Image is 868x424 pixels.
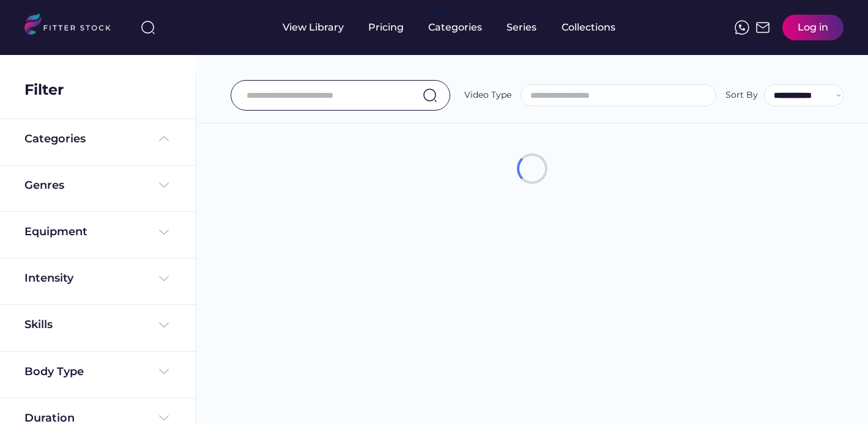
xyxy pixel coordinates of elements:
div: Equipment [24,224,87,239]
img: Frame%20%284%29.svg [157,318,171,332]
div: Sort By [725,89,758,101]
div: Body Type [24,364,84,379]
img: Frame%20%284%29.svg [157,178,171,192]
div: Categories [24,131,86,147]
div: Video Type [464,89,511,101]
div: Intensity [24,271,73,286]
img: Frame%20%284%29.svg [157,271,171,286]
img: LOGO.svg [24,13,121,38]
div: Filter [24,79,64,100]
div: Skills [24,317,55,332]
div: View Library [283,21,344,34]
img: Frame%20%284%29.svg [157,364,171,379]
img: meteor-icons_whatsapp%20%281%29.svg [735,20,749,35]
div: Pricing [368,21,404,34]
div: Collections [562,21,615,34]
div: Series [506,21,537,34]
img: Frame%20%284%29.svg [157,225,171,239]
div: fvck [428,6,444,18]
img: search-normal%203.svg [141,20,155,35]
div: Genres [24,178,64,193]
img: search-normal.svg [423,88,437,103]
img: Frame%2051.svg [755,20,770,35]
div: Log in [798,21,828,34]
img: Frame%20%285%29.svg [157,131,171,146]
div: Categories [428,21,482,34]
